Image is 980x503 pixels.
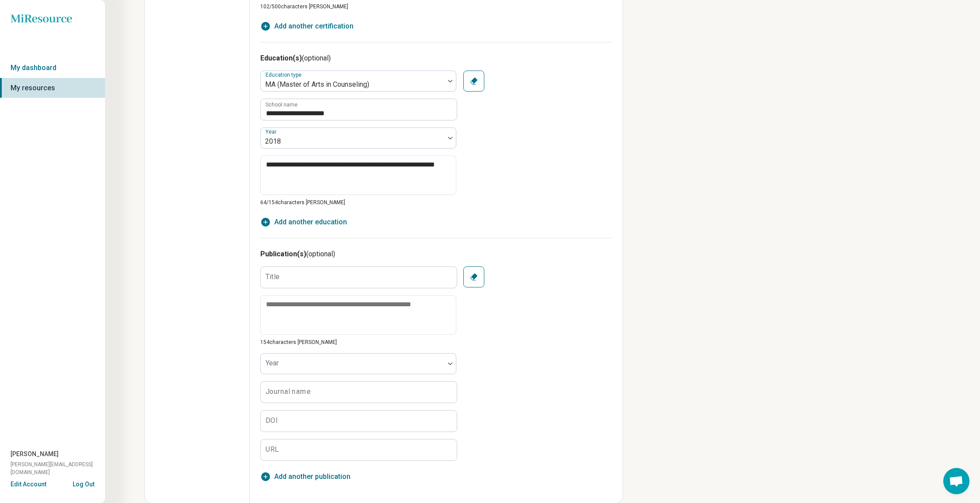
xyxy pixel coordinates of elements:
button: Edit Account [10,480,46,489]
label: URL [266,446,278,453]
button: Log Out [73,480,94,487]
span: Add another certification [274,21,353,32]
span: (optional) [302,54,331,62]
span: Add another publication [274,471,350,482]
div: Open chat [943,468,969,494]
p: 64/ 154 characters [PERSON_NAME] [260,198,456,206]
span: Add another education [274,217,347,227]
p: 154 characters [PERSON_NAME] [260,338,456,346]
h3: Publication(s) [260,249,612,259]
h3: Education(s) [260,53,612,64]
span: (optional) [306,250,335,258]
label: School name [266,102,297,107]
label: Year [266,129,278,135]
label: Education type [266,72,303,78]
label: Title [266,273,280,280]
span: [PERSON_NAME][EMAIL_ADDRESS][DOMAIN_NAME] [10,460,105,476]
button: Add another certification [260,21,353,32]
span: [PERSON_NAME] [10,450,59,459]
button: Add another education [260,217,347,227]
label: Journal name [266,388,311,395]
button: Add another publication [260,471,350,482]
label: DOI [266,417,277,424]
label: Year [266,359,279,367]
p: 102/ 500 characters [PERSON_NAME] [260,3,456,11]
